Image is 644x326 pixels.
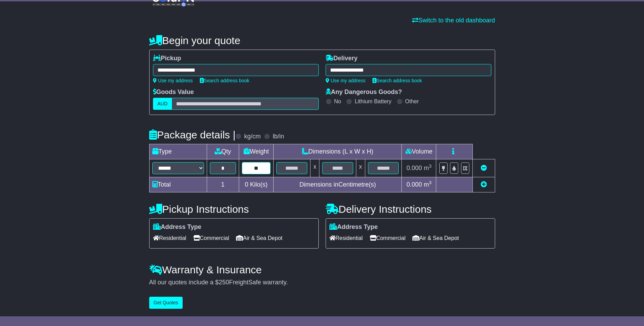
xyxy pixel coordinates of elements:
span: m [424,181,432,188]
span: 0.000 [407,165,422,171]
a: Remove this item [481,165,487,171]
span: Commercial [370,233,406,243]
label: AUD [153,98,172,110]
label: kg/cm [244,133,260,140]
span: Air & Sea Depot [412,233,459,243]
td: Weight [239,144,274,159]
td: Volume [402,144,436,159]
span: Air & Sea Depot [236,233,283,243]
td: Kilo(s) [239,177,274,192]
label: Lithium Battery [355,98,391,105]
a: Use my address [153,78,193,83]
td: Type [149,144,207,159]
h4: Pickup Instructions [149,203,319,215]
label: Pickup [153,55,181,62]
label: Other [405,98,419,105]
label: Delivery [326,55,358,62]
h4: Warranty & Insurance [149,264,495,275]
div: All our quotes include a $ FreightSafe warranty. [149,279,495,286]
h4: Delivery Instructions [326,203,495,215]
a: Search address book [200,78,249,83]
label: Address Type [329,223,378,231]
td: Dimensions (L x W x H) [274,144,402,159]
label: Goods Value [153,88,194,96]
sup: 3 [429,164,432,169]
span: Residential [153,233,186,243]
h4: Package details | [149,129,236,140]
a: Switch to the old dashboard [412,17,495,24]
td: x [310,159,319,177]
a: Search address book [372,78,422,83]
span: Commercial [193,233,229,243]
label: Address Type [153,223,202,231]
td: Qty [207,144,239,159]
span: 250 [219,279,229,286]
label: lb/in [273,133,284,140]
a: Add new item [481,181,487,188]
td: Total [149,177,207,192]
span: 0.000 [407,181,422,188]
sup: 3 [429,180,432,185]
label: No [334,98,341,105]
a: Use my address [326,78,366,83]
button: Get Quotes [149,297,183,309]
span: m [424,165,432,171]
label: Any Dangerous Goods? [326,88,402,96]
h4: Begin your quote [149,35,495,46]
td: Dimensions in Centimetre(s) [274,177,402,192]
td: 1 [207,177,239,192]
td: x [356,159,365,177]
span: 0 [245,181,248,188]
span: Residential [329,233,363,243]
